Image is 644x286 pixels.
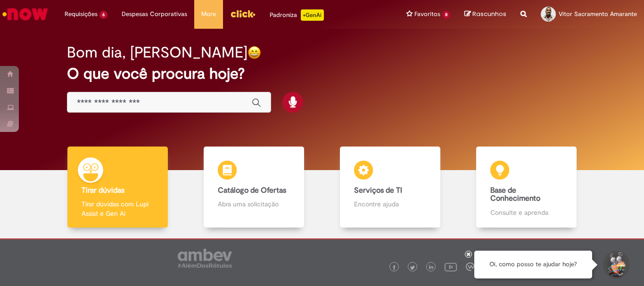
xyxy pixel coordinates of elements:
[458,147,594,228] a: Base de Conhecimento Consulte e aprenda
[602,251,630,279] button: Iniciar Conversa de Suporte
[201,9,216,19] span: More
[248,46,261,59] img: happy-face.png
[99,11,107,19] span: 6
[392,265,396,270] img: logo_footer_facebook.png
[82,186,124,195] b: Tirar dúvidas
[67,44,248,61] h2: Bom dia, [PERSON_NAME]
[270,9,324,21] div: Padroniza
[218,186,286,195] b: Catálogo de Ofertas
[82,199,153,218] p: Tirar dúvidas com Lupi Assist e Gen Ai
[490,208,562,217] p: Consulte e aprenda
[354,199,426,209] p: Encontre ajuda
[414,9,440,19] span: Favoritos
[322,147,458,228] a: Serviços de TI Encontre ajuda
[122,9,187,19] span: Despesas Corporativas
[230,7,256,21] img: click_logo_yellow_360x200.png
[472,9,506,18] span: Rascunhos
[442,11,450,19] span: 8
[178,249,232,268] img: logo_footer_ambev_rotulo_gray.png
[410,265,415,270] img: logo_footer_twitter.png
[464,10,506,19] a: Rascunhos
[466,262,474,271] img: logo_footer_workplace.png
[354,186,402,195] b: Serviços de TI
[474,251,592,278] div: Oi, como posso te ajudar hoje?
[445,261,457,273] img: logo_footer_youtube.png
[559,10,637,18] span: Vitor Sacramento Amarante
[301,9,324,21] p: +GenAi
[65,9,98,19] span: Requisições
[1,5,50,24] img: ServiceNow
[490,186,540,204] b: Base de Conhecimento
[186,147,322,228] a: Catálogo de Ofertas Abra uma solicitação
[218,199,289,209] p: Abra uma solicitação
[429,265,434,270] img: logo_footer_linkedin.png
[50,147,186,228] a: Tirar dúvidas Tirar dúvidas com Lupi Assist e Gen Ai
[67,65,577,82] h2: O que você procura hoje?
